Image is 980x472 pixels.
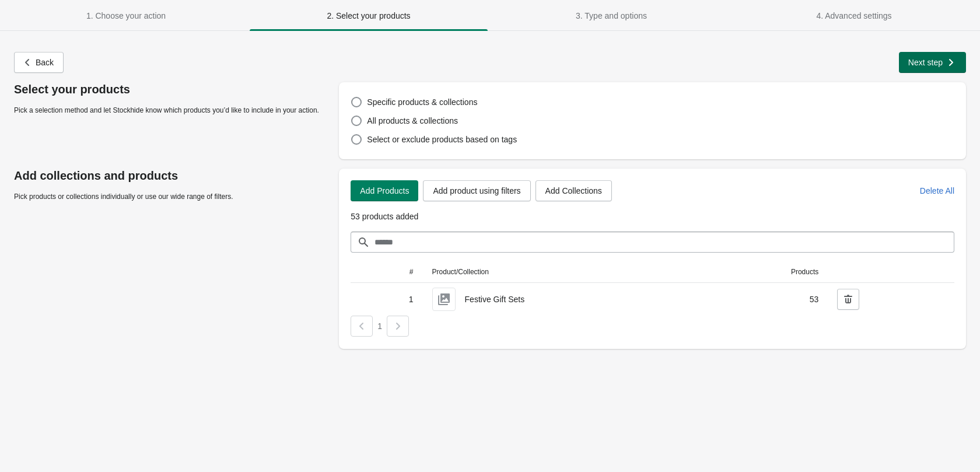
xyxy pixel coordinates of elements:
button: Next step [899,52,966,73]
span: 2. Select your products [327,11,410,20]
span: All products & collections [367,116,458,125]
span: 1 [360,293,413,305]
span: Add Products [360,186,409,195]
td: 53 [685,283,828,316]
p: Pick a selection method and let Stockhide know which products you’d like to include in your action. [14,106,327,115]
p: Pick products or collections individually or use our wide range of filters. [14,192,327,201]
span: Specific products & collections [367,97,477,107]
p: 53 products added [351,211,954,222]
button: Back [14,52,64,73]
span: Festive Gift Sets [465,295,525,304]
p: Add collections and products [14,169,327,183]
span: Delete All [920,186,954,195]
span: Back [36,58,54,67]
span: 1. Choose your action [86,11,166,20]
span: Select or exclude products based on tags [367,135,517,144]
span: 3. Type and options [576,11,647,20]
span: Next step [908,58,943,67]
button: Add product using filters [423,180,530,201]
p: Select your products [14,82,327,96]
th: Products [685,261,828,283]
span: Add product using filters [433,186,520,195]
span: Add Collections [545,186,602,195]
span: 4. Advanced settings [816,11,891,20]
button: Delete All [915,180,959,201]
nav: Pagination [351,311,954,337]
button: Add Products [351,180,418,201]
button: Add Collections [535,180,612,201]
th: # [351,261,422,283]
span: 1 [377,321,382,331]
th: Product/Collection [423,261,685,283]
